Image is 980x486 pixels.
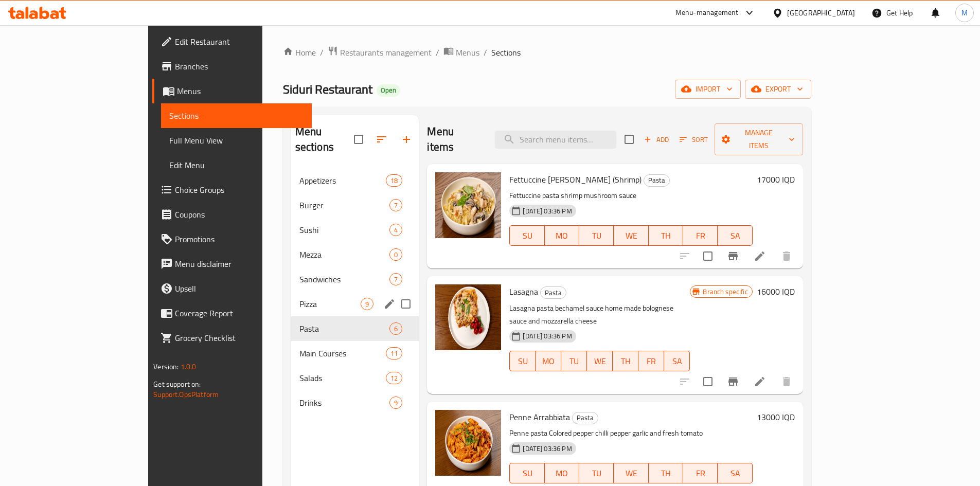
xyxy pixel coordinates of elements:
div: items [389,322,402,335]
span: Get support on: [153,377,201,391]
span: MO [540,354,557,369]
span: MO [549,228,575,243]
button: TU [561,351,587,371]
div: Burger [299,199,390,211]
span: Siduri Restaurant [283,78,372,101]
span: Sushi [299,224,390,236]
span: Add [643,134,670,146]
span: import [683,83,733,96]
span: WE [618,466,644,481]
span: SU [514,466,540,481]
span: Promotions [175,233,304,245]
a: Menus [152,79,312,103]
button: FR [683,463,718,483]
h6: 13000 IQD [757,410,795,424]
a: Edit menu item [754,250,766,262]
span: 7 [390,275,402,284]
span: 1.0.0 [181,360,197,373]
span: Pizza [299,298,361,310]
p: Fettuccine pasta shrimp mushroom sauce [509,189,752,202]
span: Sort sections [369,127,394,152]
p: Lasagna pasta bechamel sauce home made bolognese sauce and mozzarella cheese [509,302,690,328]
span: TU [565,354,583,369]
button: TH [649,463,683,483]
span: Menus [177,85,304,97]
span: Edit Restaurant [175,35,304,48]
span: FR [687,466,714,481]
button: SA [718,225,752,246]
span: Menu disclaimer [175,258,304,270]
div: [GEOGRAPHIC_DATA] [787,7,855,19]
div: Mezza0 [291,242,419,267]
div: Appetizers [299,174,386,187]
img: Fettuccine Alfredo (Shrimp) [435,172,501,238]
div: Drinks9 [291,390,419,415]
span: Full Menu View [169,134,304,147]
h6: 17000 IQD [757,172,795,187]
span: TU [583,228,610,243]
div: items [386,372,402,384]
div: Burger7 [291,193,419,218]
a: Restaurants management [328,46,432,59]
span: Pasta [644,174,669,186]
span: 18 [386,176,402,186]
span: Edit Menu [169,159,304,171]
span: SU [514,228,540,243]
span: Salads [299,372,386,384]
nav: Menu sections [291,164,419,419]
button: Manage items [715,123,803,155]
a: Sections [161,103,312,128]
span: M [961,7,968,19]
span: WE [591,354,609,369]
button: FR [638,351,664,371]
span: WE [618,228,644,243]
span: Select to update [697,245,719,267]
img: Penne Arrabbiata [435,410,501,476]
span: Pasta [299,322,390,335]
span: Coupons [175,208,304,221]
a: Choice Groups [152,177,312,202]
a: Promotions [152,227,312,251]
span: FR [687,228,714,243]
button: SA [664,351,690,371]
span: Fettuccine [PERSON_NAME] (Shrimp) [509,172,642,187]
button: TU [579,225,614,246]
span: Restaurants management [340,46,432,59]
span: Pasta [573,412,598,424]
span: TU [583,466,610,481]
input: search [495,131,616,149]
span: Branches [175,60,304,73]
span: 9 [390,398,402,408]
div: Sandwiches [299,273,390,285]
button: Add [640,132,673,148]
div: Sushi4 [291,218,419,242]
div: Pasta [540,286,566,299]
span: 6 [390,324,402,334]
span: export [753,83,803,96]
button: import [675,80,741,99]
img: Lasagna [435,284,501,350]
span: 9 [361,299,373,309]
div: Pasta [572,412,598,424]
button: delete [774,369,799,394]
button: SU [509,225,544,246]
span: Upsell [175,282,304,295]
a: Coverage Report [152,301,312,326]
button: TU [579,463,614,483]
span: 7 [390,201,402,210]
span: Drinks [299,397,390,409]
button: TH [649,225,683,246]
button: MO [545,225,579,246]
span: Sort [680,134,708,146]
span: SA [722,466,748,481]
span: Penne Arrabbiata [509,409,570,425]
span: TH [653,228,679,243]
a: Upsell [152,276,312,301]
button: Branch-specific-item [721,244,745,268]
h2: Menu sections [295,124,354,155]
span: Version: [153,360,179,373]
div: items [389,199,402,211]
button: Sort [677,132,710,148]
